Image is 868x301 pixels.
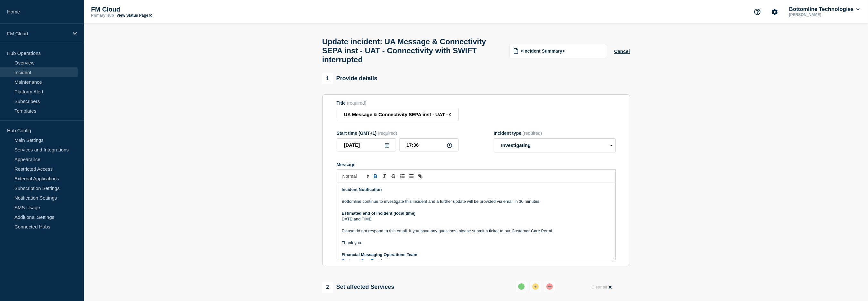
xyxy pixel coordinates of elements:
[371,172,380,180] button: Toggle bold text
[322,282,333,293] span: 2
[337,108,459,121] input: Title
[768,5,781,19] button: Account settings
[546,283,553,290] div: down
[91,13,114,18] p: Primary Hub
[342,199,611,204] p: Bottomline continue to investigate this incident and a further update will be provided via email ...
[337,183,615,260] div: Message
[342,252,417,257] strong: Financial Messaging Operations Team
[523,131,542,136] span: (required)
[514,48,518,54] img: template icon
[378,131,397,136] span: (required)
[494,138,616,152] select: Incident type
[342,211,416,216] strong: Estimated end of incident (local time)
[587,281,615,293] button: Clear all
[788,6,861,13] button: Bottomline Technologies
[751,5,764,19] button: Support
[322,73,377,84] div: Provide details
[322,73,333,84] span: 1
[342,240,611,246] p: Thank you.
[342,228,611,234] p: Please do not respond to this email. If you have any questions, please submit a ticket to our Cus...
[7,31,69,36] p: FM Cloud
[516,281,527,292] button: up
[337,131,459,136] div: Start time (GMT+1)
[494,131,616,136] div: Incident type
[322,282,394,293] div: Set affected Services
[530,281,541,292] button: affected
[337,100,459,106] div: Title
[347,100,367,106] span: (required)
[342,187,382,192] strong: Incident Notification
[116,13,152,18] a: View Status Page
[407,172,416,180] button: Toggle bulleted list
[342,258,382,263] a: Customer Care Portal
[532,283,539,290] div: affected
[322,37,502,64] h1: Update incident: UA Message & Connectivity SEPA inst - UAT - Connectivity with SWIFT interrupted
[380,172,389,180] button: Toggle italic text
[91,6,219,13] p: FM Cloud
[544,281,555,292] button: down
[342,216,611,222] p: DATE and TIME
[389,172,398,180] button: Toggle strikethrough text
[340,172,371,180] span: Font size
[399,138,459,151] input: HH:MM
[518,283,525,290] div: up
[337,138,396,151] input: YYYY-MM-DD
[398,172,407,180] button: Toggle ordered list
[416,172,425,180] button: Toggle link
[521,48,565,54] span: <Incident Summary>
[614,48,630,54] button: Cancel
[788,13,855,17] p: [PERSON_NAME]
[337,162,616,167] div: Message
